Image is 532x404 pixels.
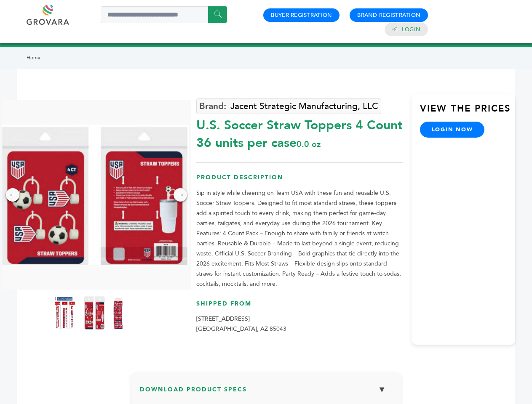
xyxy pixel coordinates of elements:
[196,112,403,152] div: U.S. Soccer Straw Toppers 4 Count 36 units per case
[27,54,40,61] a: Home
[6,188,19,202] div: ←
[271,11,332,19] a: Buyer Registration
[101,6,227,23] input: Search a product or brand...
[196,188,403,289] p: Sip in style while cheering on Team USA with these fun and reusable U.S. Soccer Straw Toppers. De...
[196,300,403,314] h3: Shipped From
[196,173,403,188] h3: Product Description
[357,11,420,19] a: Brand Registration
[196,314,403,334] p: [STREET_ADDRESS] [GEOGRAPHIC_DATA], AZ 85043
[174,188,187,202] div: →
[196,98,381,114] a: Jacent Strategic Manufacturing, LLC
[372,380,393,399] button: ▼
[54,296,75,330] img: U.S. Soccer Straw Toppers – 4 Count 36 units per case 0.0 oz Product Label
[84,296,105,330] img: U.S. Soccer Straw Toppers – 4 Count 36 units per case 0.0 oz
[297,138,321,150] span: 0.0 oz
[113,296,134,330] img: U.S. Soccer Straw Toppers – 4 Count 36 units per case 0.0 oz
[420,122,485,138] a: login now
[420,102,515,122] h3: View the Prices
[402,26,420,33] a: Login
